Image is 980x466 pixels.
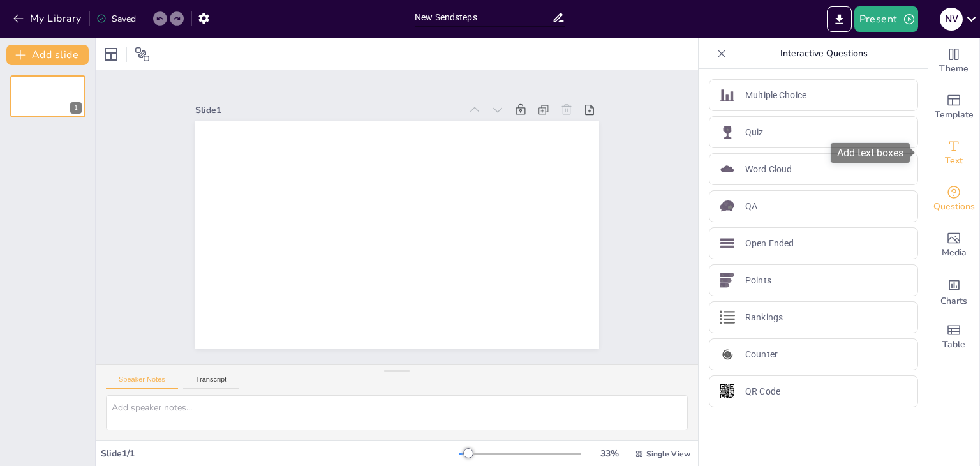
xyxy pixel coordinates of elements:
[942,246,967,260] span: Media
[594,447,625,460] div: 33 %
[745,89,806,102] p: Multiple Choice
[101,44,121,64] div: Layout
[928,222,979,268] div: Add images, graphics, shapes or video
[135,47,150,62] span: Position
[720,384,735,399] img: QR Code icon
[831,143,910,163] div: Add text boxes
[928,176,979,222] div: Get real-time input from your audience
[720,310,735,325] img: Rankings icon
[720,199,735,214] img: QA icon
[745,163,792,176] p: Word Cloud
[854,6,918,32] button: Present
[720,162,735,177] img: Word Cloud icon
[415,8,552,27] input: Insert title
[6,45,89,65] button: Add slide
[745,200,757,213] p: QA
[96,13,136,25] div: Saved
[646,449,690,459] span: Single View
[940,294,967,308] span: Charts
[928,38,979,84] div: Change the overall theme
[720,273,735,288] img: Points icon
[827,6,852,32] button: Export to PowerPoint
[720,236,735,251] img: Open Ended icon
[928,268,979,314] div: Add charts and graphs
[106,375,178,389] button: Speaker Notes
[928,130,979,176] div: Add text boxes
[10,75,85,117] div: 1
[183,375,240,389] button: Transcript
[928,314,979,360] div: Add a table
[720,347,735,362] img: Counter icon
[940,6,963,32] button: N V
[745,311,783,324] p: Rankings
[939,62,969,76] span: Theme
[745,348,778,361] p: Counter
[945,154,963,168] span: Text
[940,8,963,31] div: N V
[942,338,965,352] span: Table
[745,126,764,139] p: Quiz
[720,124,735,140] img: Quiz icon
[10,8,87,29] button: My Library
[101,447,459,460] div: Slide 1 / 1
[745,274,771,287] p: Points
[745,385,780,398] p: QR Code
[935,108,974,122] span: Template
[745,237,794,250] p: Open Ended
[720,87,735,103] img: Multiple Choice icon
[195,104,461,116] div: Slide 1
[732,38,916,69] p: Interactive Questions
[70,102,82,114] div: 1
[933,200,975,214] span: Questions
[928,84,979,130] div: Add ready made slides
